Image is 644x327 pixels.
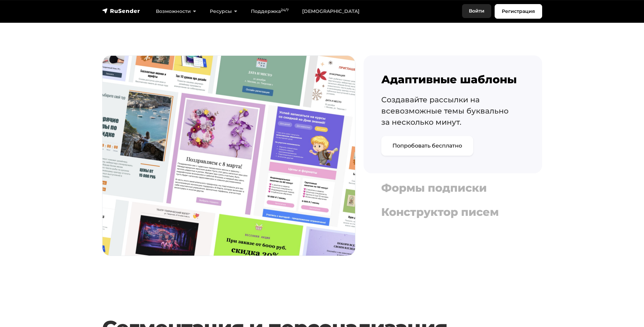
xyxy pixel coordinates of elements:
a: Войти [462,4,491,18]
a: Регистрация [495,4,542,19]
h4: Конструктор писем [381,206,525,219]
img: RuSender [102,7,140,14]
h4: Формы подписки [381,182,525,194]
a: Поддержка24/7 [244,4,295,18]
a: Ресурсы [203,4,244,18]
a: Возможности [149,4,203,18]
a: [DEMOGRAPHIC_DATA] [295,4,366,18]
img: platform-tab-01.jpg [103,56,355,256]
sup: 24/7 [281,8,289,12]
a: Попробовать бесплатно [381,136,473,156]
